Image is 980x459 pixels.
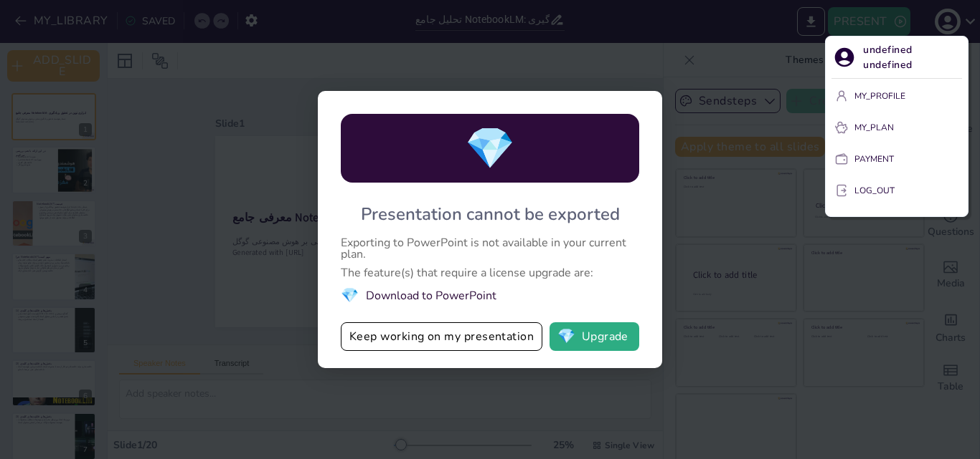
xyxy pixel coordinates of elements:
[831,116,962,139] button: MY_PLAN
[854,184,895,197] p: LOG_OUT
[854,153,894,165] p: PAYMENT
[863,42,962,72] p: undefined undefined
[831,179,962,202] button: LOG_OUT
[854,90,905,102] p: MY_PROFILE
[831,148,962,170] button: PAYMENT
[854,121,894,134] p: MY_PLAN
[831,84,962,107] button: MY_PROFILE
